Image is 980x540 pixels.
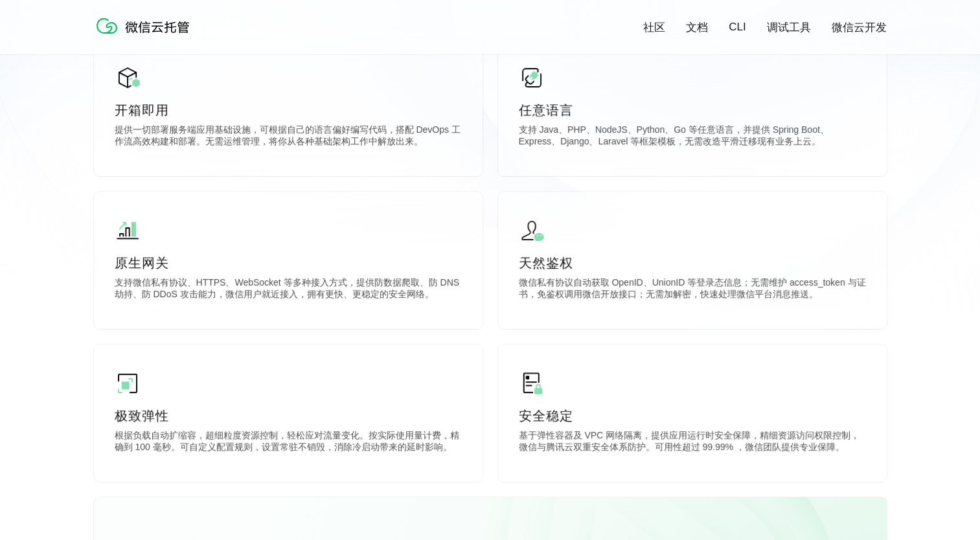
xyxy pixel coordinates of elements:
[832,20,887,35] a: 微信云开发
[115,277,462,303] p: 支持微信私有协议、HTTPS、WebSocket 等多种接入方式，提供防数据爬取、防 DNS 劫持、防 DDoS 攻击能力，微信用户就近接入，拥有更快、更稳定的安全网络。
[519,277,866,303] p: 微信私有协议自动获取 OpenID、UnionID 等登录态信息；无需维护 access_token 与证书，免鉴权调用微信开放接口；无需加解密，快速处理微信平台消息推送。
[519,430,866,456] p: 基于弹性容器及 VPC 网络隔离，提供应用运行时安全保障，精细资源访问权限控制，微信与腾讯云双重安全体系防护。可用性超过 99.99% ，微信团队提供专业保障。
[519,254,866,272] p: 天然鉴权
[519,407,866,425] p: 安全稳定
[94,13,198,39] img: 微信云托管
[94,30,198,41] a: 微信云托管
[115,430,462,456] p: 根据负载自动扩缩容，超细粒度资源控制，轻松应对流量变化。按实际使用量计费，精确到 100 毫秒。可自定义配置规则，设置常驻不销毁，消除冷启动带来的延时影响。
[115,407,462,425] p: 极致弹性
[767,20,811,35] a: 调试工具
[115,101,462,119] p: 开箱即用
[115,254,462,272] p: 原生网关
[686,20,708,35] a: 文档
[115,124,462,150] p: 提供一切部署服务端应用基础设施，可根据自己的语言偏好编写代码，搭配 DevOps 工作流高效构建和部署。无需运维管理，将你从各种基础架构工作中解放出来。
[519,124,866,150] p: 支持 Java、PHP、NodeJS、Python、Go 等任意语言，并提供 Spring Boot、Express、Django、Laravel 等框架模板，无需改造平滑迁移现有业务上云。
[519,101,866,119] p: 任意语言
[643,20,665,35] a: 社区
[729,21,746,34] a: CLI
